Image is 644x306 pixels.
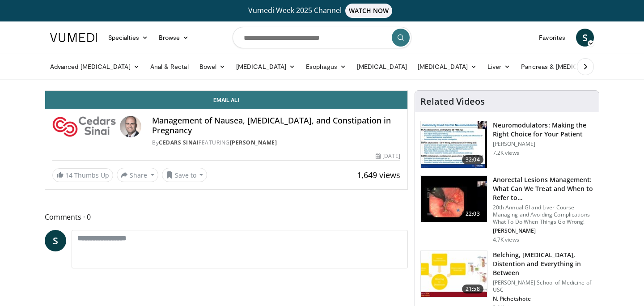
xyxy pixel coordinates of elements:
a: Liver [482,58,516,76]
a: Esophagus [301,58,352,76]
img: c38ea237-a186-42d0-a976-9c7e81fc47ab.150x105_q85_crop-smart_upscale.jpg [421,121,487,168]
div: By FEATURING [152,139,400,147]
span: 1,649 views [357,170,400,180]
img: Cedars Sinai [52,116,116,137]
span: WATCH NOW [345,4,393,18]
a: [MEDICAL_DATA] [231,58,301,76]
a: [MEDICAL_DATA] [412,58,482,76]
a: S [45,230,66,251]
span: 14 [65,171,72,179]
a: Bowel [194,58,231,76]
a: Vumedi Week 2025 ChannelWATCH NOW [51,4,593,18]
button: Share [117,168,158,182]
span: 22:03 [462,209,483,218]
h3: Neuromodulators: Making the Right Choice for Your Patient [493,121,593,139]
a: Anal & Rectal [145,58,194,76]
p: 4.7K views [493,236,519,243]
h3: Anorectal Lesions Management: What Can We Treat and When to Refer to… [493,175,593,202]
p: 20th Annual GI and Liver Course Managing and Avoiding Complications What To Do When Things Go Wrong! [493,204,593,225]
p: [PERSON_NAME] [493,140,593,148]
a: 22:03 Anorectal Lesions Management: What Can We Treat and When to Refer to… 20th Annual GI and Li... [420,175,593,243]
p: [PERSON_NAME] [493,227,593,234]
a: Advanced [MEDICAL_DATA] [45,58,145,76]
p: N. Pichetshote [493,295,593,302]
span: Comments 0 [45,211,408,223]
img: 55a7c609-2ba2-4663-8e6e-10429114560c.150x105_q85_crop-smart_upscale.jpg [421,251,487,297]
a: S [576,29,594,47]
a: [MEDICAL_DATA] [352,58,412,76]
span: 21:58 [462,285,483,293]
a: Pancreas & [MEDICAL_DATA] [516,58,620,76]
div: [DATE] [376,152,400,160]
a: 14 Thumbs Up [52,168,113,182]
img: VuMedi Logo [50,33,97,42]
a: Cedars Sinai [159,139,199,146]
a: Favorites [534,29,571,47]
img: Avatar [120,116,141,137]
p: [PERSON_NAME] School of Medicine of USC [493,279,593,293]
a: Email Ali [45,91,407,109]
input: Search topics, interventions [233,27,411,48]
span: 32:04 [462,155,483,164]
a: Specialties [103,29,153,47]
h4: Management of Nausea, [MEDICAL_DATA], and Constipation in Pregnancy [152,116,400,135]
p: 7.2K views [493,149,519,157]
a: Browse [153,29,195,47]
a: [PERSON_NAME] [230,139,277,146]
img: 44e0d888-e5dc-4158-b32d-5256f4d63416.150x105_q85_crop-smart_upscale.jpg [421,176,487,222]
h3: Belching, [MEDICAL_DATA], Distention and Everything in Between [493,251,593,277]
button: Save to [162,168,208,182]
h4: Related Videos [420,96,485,107]
a: 32:04 Neuromodulators: Making the Right Choice for Your Patient [PERSON_NAME] 7.2K views [420,121,593,168]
